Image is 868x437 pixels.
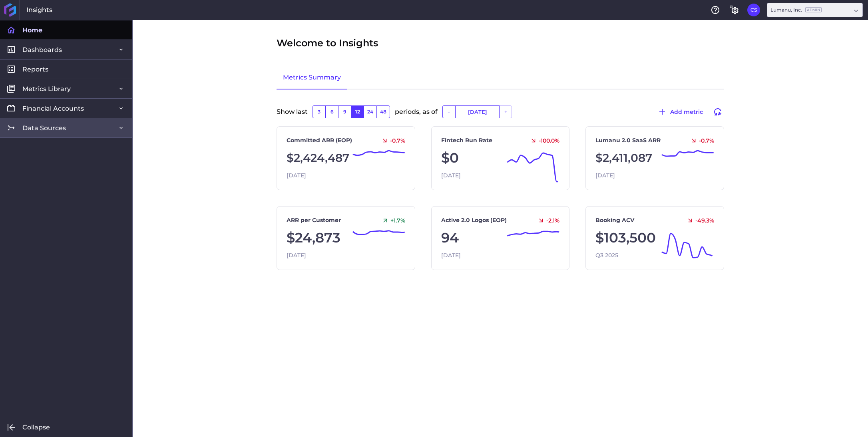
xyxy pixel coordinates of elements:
[22,65,48,73] span: Reports
[313,105,325,118] button: 3
[534,217,559,224] div: -2.1 %
[595,216,634,224] a: Booking ACV
[441,136,492,145] a: Fintech Run Rate
[364,105,376,118] button: 24
[376,105,390,118] button: 48
[687,137,714,144] div: -0.7 %
[378,217,405,224] div: +1.7 %
[287,228,405,248] div: $24,873
[805,7,822,12] ins: Admin
[527,137,559,144] div: -100.0 %
[595,136,661,145] a: Lumanu 2.0 SaaS ARR
[683,217,714,224] div: -49.3 %
[22,46,62,54] span: Dashboards
[277,66,347,89] a: Metrics Summary
[747,4,760,16] button: User Menu
[287,148,405,168] div: $2,424,487
[770,6,822,14] div: Lumanu, Inc.
[22,423,50,431] span: Collapse
[767,3,863,17] div: Dropdown select
[22,85,71,93] span: Metrics Library
[654,105,707,118] button: Add metric
[378,137,405,144] div: -0.7 %
[287,136,352,145] a: Committed ARR (EOP)
[728,4,741,16] button: General Settings
[456,106,499,118] input: Select Date
[338,105,351,118] button: 9
[595,148,714,168] div: $2,411,087
[22,26,42,34] span: Home
[441,148,560,168] div: $0
[277,105,724,126] div: Show last periods, as of
[22,104,84,113] span: Financial Accounts
[325,105,338,118] button: 6
[441,228,560,248] div: 94
[351,105,364,118] button: 12
[277,36,378,50] span: Welcome to Insights
[22,124,66,132] span: Data Sources
[442,105,455,118] button: -
[287,216,341,224] a: ARR per Customer
[595,228,714,248] div: $103,500
[441,216,507,224] a: Active 2.0 Logos (EOP)
[709,4,722,16] button: Help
